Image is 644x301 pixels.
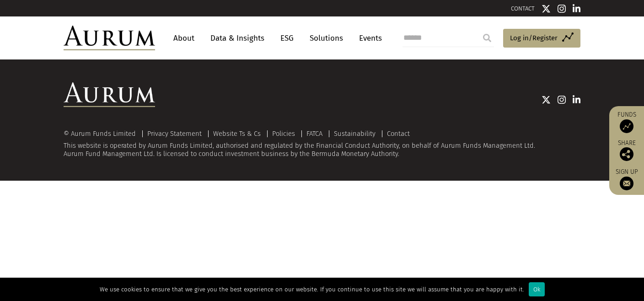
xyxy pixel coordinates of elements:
[503,29,580,48] a: Log in/Register
[558,4,566,13] img: Instagram icon
[354,30,382,47] a: Events
[510,32,558,43] span: Log in/Register
[64,26,155,50] img: Aurum
[387,129,410,138] a: Contact
[542,95,551,104] img: Twitter icon
[305,30,348,47] a: Solutions
[213,129,261,138] a: Website Ts & Cs
[147,129,202,138] a: Privacy Statement
[306,129,322,138] a: FATCA
[573,4,581,13] img: Linkedin icon
[334,129,376,138] a: Sustainability
[558,95,566,104] img: Instagram icon
[64,82,155,107] img: Aurum Logo
[614,168,639,190] a: Sign up
[276,30,298,47] a: ESG
[620,147,633,161] img: Share this post
[478,29,496,47] input: Submit
[206,30,269,47] a: Data & Insights
[64,130,140,137] div: © Aurum Funds Limited
[64,130,580,158] div: This website is operated by Aurum Funds Limited, authorised and regulated by the Financial Conduc...
[614,140,639,161] div: Share
[542,4,551,13] img: Twitter icon
[272,129,295,138] a: Policies
[614,111,639,133] a: Funds
[511,5,535,12] a: CONTACT
[169,30,199,47] a: About
[620,177,633,190] img: Sign up to our newsletter
[620,119,633,133] img: Access Funds
[573,95,581,104] img: Linkedin icon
